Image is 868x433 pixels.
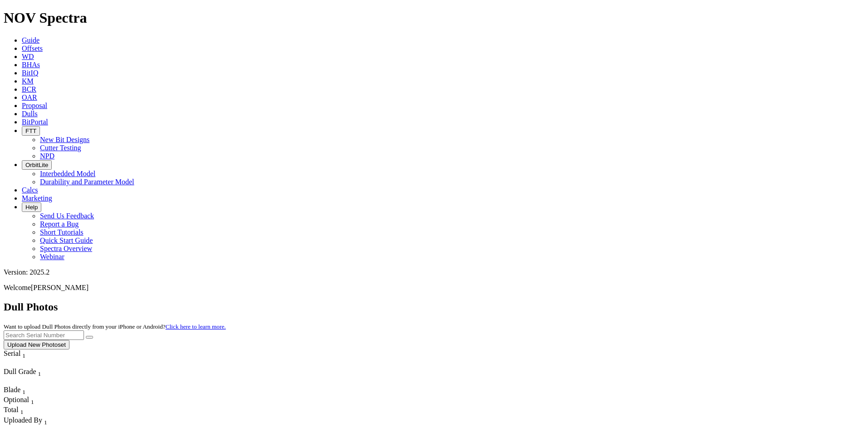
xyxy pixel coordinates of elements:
span: Dull Grade [4,368,36,375]
a: Quick Start Guide [40,236,93,244]
h2: Dull Photos [4,301,864,313]
a: Interbedded Model [40,170,95,177]
span: Sort None [22,349,25,357]
sub: 1 [31,399,34,405]
a: BitPortal [22,118,48,126]
div: Sort None [4,386,35,396]
div: Column Menu [4,359,42,368]
span: Sort None [38,368,41,375]
div: Sort None [4,406,35,416]
a: Short Tutorials [40,228,84,236]
span: Blade [4,386,20,394]
div: Optional Sort None [4,396,35,406]
span: [PERSON_NAME] [31,284,89,291]
span: Sort None [44,416,47,424]
div: Blade Sort None [4,386,35,396]
sub: 1 [22,352,25,359]
a: KM [22,77,34,85]
a: Calcs [22,186,38,194]
span: Optional [4,396,29,403]
a: Guide [22,36,39,44]
div: Column Menu [4,378,67,386]
span: Help [25,204,38,211]
a: BCR [22,85,36,93]
a: Spectra Overview [40,245,92,252]
a: Offsets [22,44,43,52]
a: WD [22,53,34,60]
a: NPD [40,152,54,160]
div: Version: 2025.2 [4,268,864,276]
button: OrbitLite [22,160,52,170]
span: FTT [25,128,36,134]
span: Serial [4,349,20,357]
span: Sort None [22,386,25,394]
a: Marketing [22,194,52,202]
div: Sort None [4,396,35,406]
button: Help [22,202,41,212]
div: Dull Grade Sort None [4,368,67,378]
a: OAR [22,93,37,101]
div: Total Sort None [4,406,35,416]
a: Click here to learn more. [166,323,226,330]
div: Uploaded By Sort None [4,416,89,426]
div: Sort None [4,349,42,368]
button: Upload New Photoset [4,340,69,349]
a: Dulls [22,110,38,118]
sub: 1 [22,389,25,395]
span: Total [4,406,19,413]
button: FTT [22,126,40,136]
a: Cutter Testing [40,144,81,152]
span: Sort None [20,406,24,413]
a: BitIQ [22,69,38,77]
a: Report a Bug [40,220,79,228]
a: Send Us Feedback [40,212,94,220]
a: BHAs [22,61,40,69]
span: Uploaded By [4,416,42,424]
a: New Bit Designs [40,136,89,143]
a: Proposal [22,102,47,109]
a: Webinar [40,253,64,261]
sub: 1 [20,409,24,416]
sub: 1 [38,370,41,377]
p: Welcome [4,284,864,292]
div: Sort None [4,368,67,386]
div: Serial Sort None [4,349,42,359]
span: OrbitLite [25,162,48,168]
h1: NOV Spectra [4,10,864,26]
small: Want to upload Dull Photos directly from your iPhone or Android? [4,323,226,330]
input: Search Serial Number [4,330,84,340]
a: Durability and Parameter Model [40,178,134,186]
span: Sort None [31,396,34,403]
sub: 1 [44,419,47,426]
